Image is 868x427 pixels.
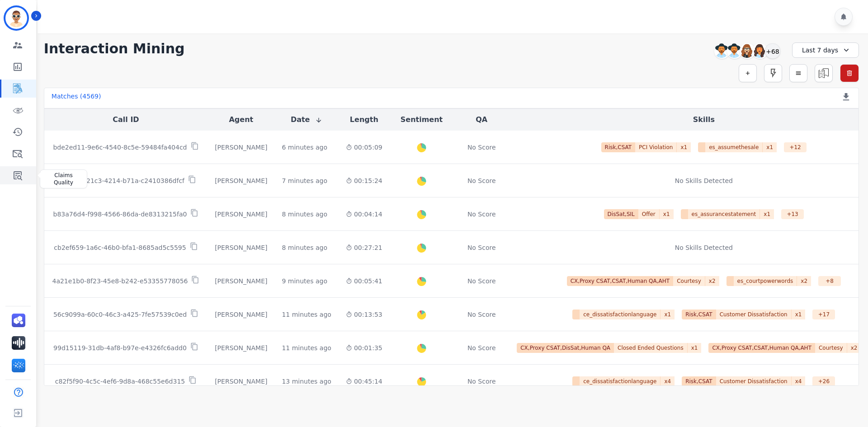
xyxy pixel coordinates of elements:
div: 00:27:21 [346,243,382,252]
span: Courtesy [815,343,847,353]
span: x 2 [705,276,719,286]
div: 8 minutes ago [282,243,327,252]
span: Customer Dissatisfaction [716,310,792,319]
span: es_assurancestatement [688,209,760,219]
span: x 1 [760,209,774,219]
span: PCI Violation [635,142,677,152]
button: QA [476,114,487,125]
div: No Score [467,176,496,185]
div: [PERSON_NAME] [215,176,267,185]
div: 00:45:14 [346,377,382,386]
span: ce_dissatisfactionlanguage [580,310,660,319]
div: + 8 [818,276,841,286]
div: 7 minutes ago [282,176,327,185]
div: No Score [467,343,496,352]
div: 6 minutes ago [282,143,327,152]
span: x 2 [847,343,861,353]
div: [PERSON_NAME] [215,210,267,219]
div: 00:05:41 [346,277,382,286]
div: 00:15:24 [346,176,382,185]
div: [PERSON_NAME] [215,143,267,152]
div: + 26 [812,376,835,386]
button: Skills [693,114,715,125]
div: Matches ( 4569 ) [52,92,101,104]
div: No Score [467,143,496,152]
div: 00:04:14 [346,210,382,219]
div: No Score [467,310,496,319]
div: Last 7 days [792,42,859,58]
p: cb2ef659-1a6c-46b0-bfa1-8685ad5c5595 [54,243,186,252]
div: 11 minutes ago [282,310,331,319]
div: No Score [467,243,496,252]
span: x 1 [660,209,674,219]
div: +68 [765,43,780,59]
div: + 17 [812,310,835,319]
span: Offer [638,209,660,219]
button: Call ID [113,114,139,125]
span: Courtesy [673,276,705,286]
div: [PERSON_NAME] [215,310,267,319]
div: No Score [467,377,496,386]
div: 00:05:09 [346,143,382,152]
div: 00:13:53 [346,310,382,319]
span: x 1 [792,310,806,319]
button: Date [291,114,323,125]
span: x 1 [763,142,777,152]
p: 56c9099a-60c0-46c3-a425-7fe57539c0ed [53,310,187,319]
div: No Skills Detected [675,243,733,252]
div: No Score [467,210,496,219]
p: c82f5f90-4c5c-4ef6-9d8a-468c55e6d315 [55,377,185,386]
span: x 1 [660,310,675,319]
span: es_courtpowerwords [734,276,797,286]
p: 99d15119-31db-4af8-b97e-e4326fc6add0 [53,343,187,352]
div: [PERSON_NAME] [215,377,267,386]
div: 8 minutes ago [282,210,327,219]
span: es_assumethesale [705,142,763,152]
div: [PERSON_NAME] [215,343,267,352]
span: CX,Proxy CSAT,DisSat,Human QA [517,343,614,353]
span: x 1 [688,343,702,353]
div: + 12 [784,142,807,152]
span: x 4 [660,376,675,386]
span: Risk,CSAT [601,142,636,152]
span: Customer Dissatisfaction [716,376,792,386]
span: DisSat,SIL [604,209,638,219]
div: + 13 [781,209,804,219]
p: 4a21e1b0-8f23-45e8-b242-e53355778056 [52,277,188,286]
div: 13 minutes ago [282,377,331,386]
div: 00:01:35 [346,343,382,352]
div: No Skills Detected [675,176,733,185]
div: [PERSON_NAME] [215,243,267,252]
span: CX,Proxy CSAT,CSAT,Human QA,AHT [708,343,815,353]
p: bde2ed11-9e6c-4540-8c5e-59484fa404cd [53,143,187,152]
span: Risk,CSAT [682,376,716,386]
span: ce_dissatisfactionlanguage [580,376,660,386]
span: x 1 [677,142,691,152]
span: CX,Proxy CSAT,CSAT,Human QA,AHT [567,276,674,286]
div: [PERSON_NAME] [215,277,267,286]
button: Agent [229,114,253,125]
button: Length [350,114,378,125]
div: 11 minutes ago [282,343,331,352]
h1: Interaction Mining [44,41,185,57]
span: Closed Ended Questions [614,343,688,353]
img: Bordered avatar [5,7,27,29]
div: No Score [467,277,496,286]
button: Sentiment [401,114,443,125]
span: Risk,CSAT [682,310,716,319]
span: x 2 [797,276,811,286]
p: 26d6ff19-21c3-4214-b71a-c2410386dfcf [56,176,184,185]
span: x 4 [792,376,806,386]
div: 9 minutes ago [282,277,327,286]
p: b83a76d4-f998-4566-86da-de8313215fa0 [53,210,187,219]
